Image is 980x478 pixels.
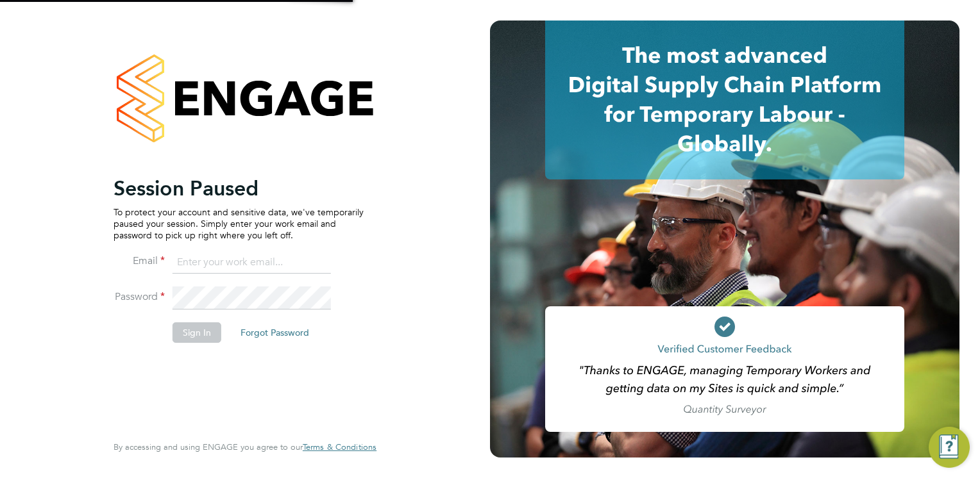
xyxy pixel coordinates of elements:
[303,441,376,452] span: Terms & Conditions
[114,441,376,452] span: By accessing and using ENGAGE you agree to our
[114,206,364,242] p: To protect your account and sensitive data, we've temporarily paused your session. Simply enter y...
[114,290,165,304] label: Password
[929,427,970,468] button: Engage Resource Center
[173,251,331,274] input: Enter your work email...
[114,176,364,201] h2: Session Paused
[230,322,319,343] button: Forgot Password
[303,442,376,452] a: Terms & Conditions
[114,254,165,268] label: Email
[173,322,221,343] button: Sign In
